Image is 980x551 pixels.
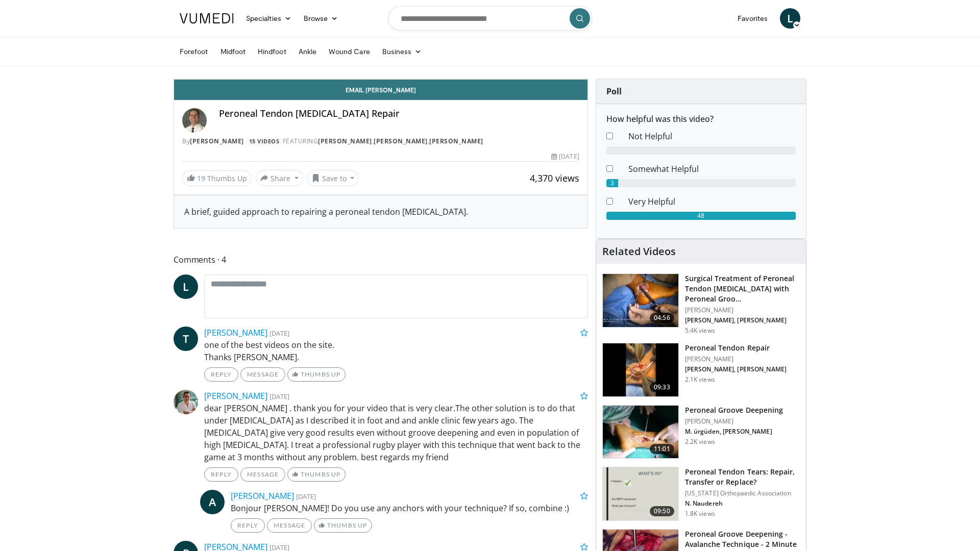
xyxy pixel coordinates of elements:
p: [PERSON_NAME] [685,306,800,314]
a: [PERSON_NAME] [374,137,428,145]
a: L [780,8,800,29]
p: [US_STATE] Orthopaedic Association [685,489,800,497]
a: Thumbs Up [287,467,345,482]
a: Browse [298,8,345,29]
a: [PERSON_NAME] [190,137,244,145]
button: Save to [307,170,359,186]
a: Midfoot [214,41,252,62]
span: 11:01 [650,444,674,454]
small: [DATE] [296,492,316,501]
a: 09:33 Peroneal Tendon Repair [PERSON_NAME] [PERSON_NAME], [PERSON_NAME] 2.1K views [602,343,800,397]
img: cbb5bafa-f017-440c-aa06-cc1402690ebb.150x105_q85_crop-smart_upscale.jpg [603,406,678,459]
a: Message [267,518,312,533]
strong: Poll [606,86,622,97]
p: 1.8K views [685,510,715,518]
a: Reply [231,518,265,533]
dd: Very Helpful [621,195,803,208]
h3: Peroneal Tendon Tears: Repair, Transfer or Replace? [685,467,800,487]
a: 11:01 Peroneal Groove Deepening [PERSON_NAME] M. ürgüden, [PERSON_NAME] 2.2K views [602,405,800,459]
p: [PERSON_NAME] [685,417,783,425]
span: 09:50 [650,506,674,516]
p: [PERSON_NAME] [685,355,787,363]
a: Reply [204,367,238,382]
p: 5.4K views [685,327,715,335]
a: Message [240,467,285,482]
a: [PERSON_NAME] [231,490,294,502]
a: 15 Videos [246,137,283,145]
p: one of the best videos on the site. Thanks [PERSON_NAME]. [204,339,588,363]
a: T [174,327,198,351]
a: Reply [204,467,238,482]
h3: Peroneal Tendon Repair [685,343,787,353]
p: Bonjour [PERSON_NAME]! Do you use any anchors with your technique? If so, combine :) [231,502,588,514]
button: Share [256,170,303,186]
p: [PERSON_NAME], [PERSON_NAME] [685,316,800,324]
p: 2.2K views [685,438,715,446]
div: [DATE] [551,152,579,161]
div: 3 [606,179,618,187]
a: 04:56 Surgical Treatment of Peroneal Tendon [MEDICAL_DATA] with Peroneal Groo… [PERSON_NAME] [PER... [602,273,800,335]
h6: How helpful was this video? [606,114,796,124]
dd: Not Helpful [621,130,803,142]
a: Email [PERSON_NAME] [174,80,587,100]
span: Comments 4 [174,253,588,266]
span: 19 [197,173,205,183]
img: Avatar [174,390,198,414]
p: M. ürgüden, [PERSON_NAME] [685,428,783,436]
a: Specialties [240,8,298,29]
div: 48 [606,212,796,220]
a: Hindfoot [252,41,292,62]
a: Wound Care [323,41,376,62]
a: Thumbs Up [314,518,372,533]
a: 09:50 Peroneal Tendon Tears: Repair, Transfer or Replace? [US_STATE] Orthopaedic Association N. N... [602,467,800,521]
a: Message [240,367,285,382]
p: dear [PERSON_NAME] . thank you for your video that is very clear.The other solution is to do that... [204,402,588,463]
a: [PERSON_NAME] [204,390,267,402]
div: A brief, guided approach to repairing a peroneal tendon [MEDICAL_DATA]. [184,206,577,218]
p: N. Naudereh [685,499,800,508]
a: Forefoot [174,41,214,62]
p: [PERSON_NAME], [PERSON_NAME] [685,365,787,373]
a: Thumbs Up [287,367,345,382]
a: Favorites [731,8,774,29]
a: Business [376,41,428,62]
small: [DATE] [269,329,289,338]
a: L [174,274,198,299]
div: By FEATURING , , [182,137,579,146]
h4: Related Videos [602,245,676,258]
small: [DATE] [269,392,289,401]
dd: Somewhat Helpful [621,163,803,175]
video-js: Video Player [174,79,587,80]
a: [PERSON_NAME] [318,137,372,145]
a: Ankle [292,41,323,62]
input: Search topics, interventions [388,6,592,31]
h3: Peroneal Groove Deepening [685,405,783,415]
img: 91c3c73b-f8c9-4b22-b6b8-a72fe88fdbb0.150x105_q85_crop-smart_upscale.jpg [603,467,678,520]
img: 5c15467d-6317-4a85-a24b-5d2f5a48eaa2.150x105_q85_crop-smart_upscale.jpg [603,343,678,396]
h4: Peroneal Tendon [MEDICAL_DATA] Repair [219,108,579,119]
img: 743ab983-3bc5-4383-92c7-d81dd13cb6d3.150x105_q85_crop-smart_upscale.jpg [603,274,678,327]
a: [PERSON_NAME] [204,327,267,338]
span: 04:56 [650,313,674,323]
a: [PERSON_NAME] [429,137,483,145]
p: 2.1K views [685,375,715,384]
a: A [200,490,225,514]
h3: Surgical Treatment of Peroneal Tendon [MEDICAL_DATA] with Peroneal Groo… [685,273,800,304]
a: 19 Thumbs Up [182,170,252,186]
span: 4,370 views [530,172,579,184]
span: 09:33 [650,382,674,392]
img: VuMedi Logo [180,13,234,23]
img: Avatar [182,108,207,133]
